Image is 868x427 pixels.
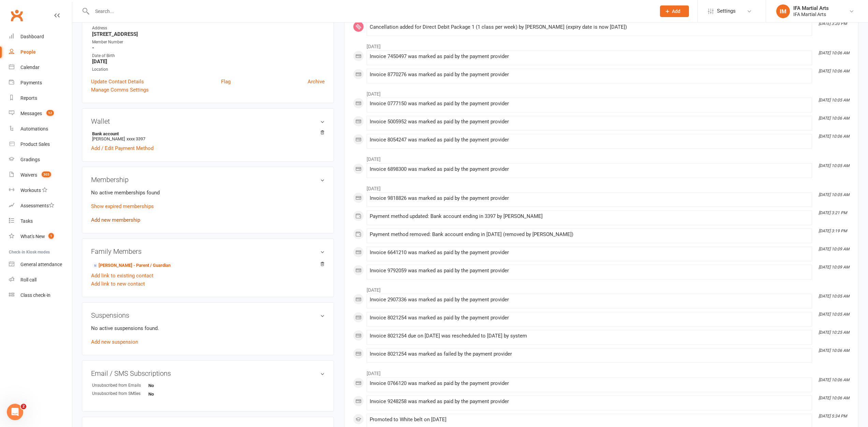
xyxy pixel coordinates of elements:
[370,137,809,143] div: Invoice 8054247 was marked as paid by the payment provider
[92,53,325,59] div: Date of Birth
[370,213,809,219] div: Payment method updated: Bank account ending in 3397 by [PERSON_NAME]
[91,217,140,223] a: Add new membership
[819,134,849,139] i: [DATE] 10:06 AM
[793,5,829,11] div: IFA Martial Arts
[370,351,809,357] div: Invoice 8021254 was marked as failed by the payment provider
[819,210,847,215] i: [DATE] 3:21 PM
[92,45,325,51] strong: -
[370,417,809,423] div: Promoted to White belt on [DATE]
[91,248,325,255] h3: Family Members
[819,51,849,55] i: [DATE] 10:06 AM
[353,87,850,98] li: [DATE]
[90,6,651,16] input: Search...
[370,24,809,30] div: Cancellation added for Direct Debit Package 1 (1 class per week) by [PERSON_NAME] (expiry date is...
[127,136,145,141] span: xxxx 3397
[9,75,72,91] a: Payments
[9,91,72,106] a: Reports
[660,5,689,17] button: Add
[9,198,72,213] a: Assessments
[776,4,790,18] div: IM
[370,101,809,107] div: Invoice 0777150 was marked as paid by the payment provider
[370,54,809,59] div: Invoice 7450497 was marked as paid by the payment provider
[91,176,325,183] h3: Membership
[20,277,36,283] div: Roll call
[20,65,40,70] div: Calendar
[370,381,809,386] div: Invoice 0766120 was marked as paid by the payment provider
[819,414,847,418] i: [DATE] 5:34 PM
[353,283,850,294] li: [DATE]
[91,130,325,142] li: [PERSON_NAME]
[353,366,850,377] li: [DATE]
[20,292,50,298] div: Class check-in
[91,324,325,332] p: No active suspensions found.
[20,262,62,267] div: General attendance
[221,78,231,86] a: Flag
[92,39,325,45] div: Member Number
[819,377,849,382] i: [DATE] 10:06 AM
[91,312,325,319] h3: Suspensions
[819,348,849,353] i: [DATE] 10:06 AM
[20,49,36,55] div: People
[370,166,809,172] div: Invoice 6898300 was marked as paid by the payment provider
[20,80,42,85] div: Payments
[819,116,849,121] i: [DATE] 10:06 AM
[353,152,850,163] li: [DATE]
[9,288,72,303] a: Class kiosk mode
[793,11,829,17] div: IFA Martial Arts
[819,330,849,335] i: [DATE] 10:25 AM
[92,382,148,389] div: Unsubscribed from Emails
[9,137,72,152] a: Product Sales
[9,60,72,75] a: Calendar
[9,121,72,137] a: Automations
[819,265,849,270] i: [DATE] 10:09 AM
[20,111,42,116] div: Messages
[91,78,144,86] a: Update Contact Details
[370,195,809,201] div: Invoice 9818826 was marked as paid by the payment provider
[20,218,33,224] div: Tasks
[91,118,325,125] h3: Wallet
[370,232,809,237] div: Payment method removed: Bank account ending in [DATE] (removed by [PERSON_NAME])
[819,98,849,102] i: [DATE] 10:05 AM
[819,69,849,73] i: [DATE] 10:06 AM
[9,44,72,60] a: People
[20,188,41,193] div: Workouts
[20,126,48,132] div: Automations
[819,312,849,317] i: [DATE] 10:05 AM
[91,272,153,280] a: Add link to existing contact
[91,339,138,345] a: Add new suspension
[819,396,849,400] i: [DATE] 10:06 AM
[370,250,809,256] div: Invoice 6641210 was marked as paid by the payment provider
[9,213,72,229] a: Tasks
[370,268,809,274] div: Invoice 9792059 was marked as paid by the payment provider
[92,25,325,31] div: Address
[20,141,50,147] div: Product Sales
[91,189,325,197] p: No active memberships found
[308,78,325,86] a: Archive
[21,404,26,409] span: 2
[370,72,809,78] div: Invoice 8770276 was marked as paid by the payment provider
[91,280,145,288] a: Add link to new contact
[819,229,847,233] i: [DATE] 3:19 PM
[20,172,37,178] div: Waivers
[7,404,23,420] iframe: Intercom live chat
[370,399,809,404] div: Invoice 9248258 was marked as paid by the payment provider
[370,315,809,321] div: Invoice 8021254 was marked as paid by the payment provider
[819,163,849,168] i: [DATE] 10:05 AM
[91,144,153,152] a: Add / Edit Payment Method
[91,370,325,377] h3: Email / SMS Subscriptions
[819,21,847,26] i: [DATE] 3:20 PM
[370,297,809,303] div: Invoice 2907336 was marked as paid by the payment provider
[9,29,72,44] a: Dashboard
[370,119,809,125] div: Invoice 5005952 was marked as paid by the payment provider
[9,106,72,121] a: Messages 12
[20,95,37,101] div: Reports
[9,257,72,272] a: General attendance kiosk mode
[9,229,72,244] a: What's New1
[9,183,72,198] a: Workouts
[42,171,51,177] span: 303
[48,233,54,239] span: 1
[46,110,54,116] span: 12
[148,391,188,397] strong: No
[353,181,850,192] li: [DATE]
[819,247,849,251] i: [DATE] 10:09 AM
